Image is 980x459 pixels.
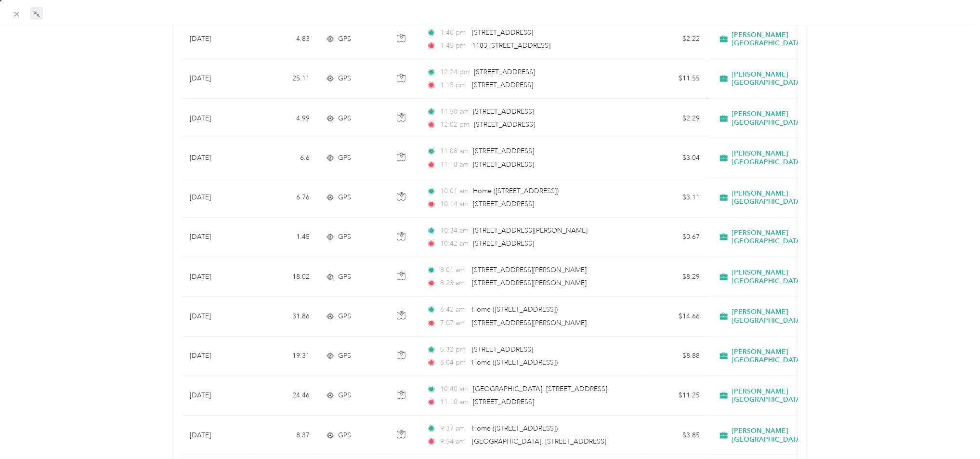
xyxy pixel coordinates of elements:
span: GPS [339,192,352,203]
td: [DATE] [182,178,254,218]
td: [DATE] [182,337,254,376]
span: Home ([STREET_ADDRESS]) [472,424,558,433]
span: 10:42 am [440,238,469,249]
td: 31.86 [254,297,318,336]
span: 6:04 pm [440,357,468,368]
td: 6.6 [254,138,318,178]
span: [STREET_ADDRESS] [473,239,534,248]
span: [STREET_ADDRESS] [474,68,535,76]
td: [DATE] [182,257,254,297]
span: GPS [339,73,352,84]
td: [DATE] [182,218,254,257]
span: 9:37 am [440,423,468,434]
td: 24.46 [254,376,318,416]
td: 6.76 [254,178,318,218]
span: [GEOGRAPHIC_DATA], [STREET_ADDRESS] [472,437,607,446]
span: 10:14 am [440,199,469,210]
span: Home ([STREET_ADDRESS]) [472,305,558,314]
span: [PERSON_NAME] [GEOGRAPHIC_DATA] [732,70,822,87]
span: 12:24 pm [440,67,470,78]
span: [STREET_ADDRESS] [474,120,535,129]
td: $8.88 [640,337,708,376]
td: $2.22 [640,20,708,59]
span: [PERSON_NAME] [GEOGRAPHIC_DATA] [732,189,822,206]
span: [STREET_ADDRESS] [473,160,534,169]
span: GPS [339,430,352,441]
span: 10:34 am [440,225,469,236]
iframe: Everlance-gr Chat Button Frame [926,405,980,459]
span: [PERSON_NAME] [GEOGRAPHIC_DATA] [732,427,822,444]
td: [DATE] [182,20,254,59]
span: 11:08 am [440,146,469,157]
td: $11.55 [640,59,708,99]
td: 1.45 [254,218,318,257]
span: 11:18 am [440,159,469,170]
span: [STREET_ADDRESS][PERSON_NAME] [473,226,588,235]
span: GPS [339,113,352,124]
span: GPS [339,232,352,242]
span: [STREET_ADDRESS][PERSON_NAME] [472,319,587,327]
span: [STREET_ADDRESS] [472,345,534,354]
span: 6:42 am [440,304,468,315]
td: 8.37 [254,416,318,455]
span: [STREET_ADDRESS] [473,147,534,155]
span: 5:32 pm [440,344,468,355]
td: [DATE] [182,376,254,416]
td: 19.31 [254,337,318,376]
span: [PERSON_NAME] [GEOGRAPHIC_DATA] [732,229,822,246]
span: [PERSON_NAME] [GEOGRAPHIC_DATA] [732,308,822,325]
span: [PERSON_NAME] [GEOGRAPHIC_DATA] [732,348,822,365]
span: Home ([STREET_ADDRESS]) [473,187,559,195]
span: GPS [339,153,352,163]
span: 10:40 am [440,384,469,394]
td: 4.99 [254,99,318,138]
span: [PERSON_NAME] [GEOGRAPHIC_DATA] [732,31,822,48]
span: GPS [339,272,352,282]
td: [DATE] [182,138,254,178]
td: 4.83 [254,20,318,59]
span: [STREET_ADDRESS] [473,398,534,406]
span: 1:40 pm [440,27,468,38]
span: [STREET_ADDRESS] [472,81,534,89]
span: [PERSON_NAME] [GEOGRAPHIC_DATA] [732,110,822,127]
span: 7:07 am [440,318,468,328]
span: 1:15 pm [440,80,468,91]
span: [PERSON_NAME] [GEOGRAPHIC_DATA] [732,268,822,285]
td: [DATE] [182,416,254,455]
td: [DATE] [182,99,254,138]
td: $0.67 [640,218,708,257]
td: $8.29 [640,257,708,297]
td: 18.02 [254,257,318,297]
span: 12:02 pm [440,119,470,130]
span: GPS [339,34,352,44]
span: 11:10 am [440,397,469,407]
span: [STREET_ADDRESS] [473,200,534,208]
span: [PERSON_NAME] [GEOGRAPHIC_DATA] [732,149,822,166]
span: 8:01 am [440,265,468,275]
td: [DATE] [182,59,254,99]
span: [PERSON_NAME] [GEOGRAPHIC_DATA] [732,387,822,404]
td: [DATE] [182,297,254,336]
span: GPS [339,311,352,322]
td: $3.11 [640,178,708,218]
td: $11.25 [640,376,708,416]
span: 8:23 am [440,278,468,289]
span: Home ([STREET_ADDRESS]) [472,358,558,367]
span: 1:45 pm [440,40,468,51]
span: [STREET_ADDRESS] [473,107,534,116]
td: $3.04 [640,138,708,178]
td: $14.66 [640,297,708,336]
span: [STREET_ADDRESS][PERSON_NAME] [472,266,587,274]
span: GPS [339,390,352,401]
span: 1183 [STREET_ADDRESS] [472,41,551,50]
span: [GEOGRAPHIC_DATA], [STREET_ADDRESS] [473,385,607,393]
td: 25.11 [254,59,318,99]
td: $2.29 [640,99,708,138]
span: 10:01 am [440,186,469,197]
span: 9:54 am [440,436,468,447]
td: $3.85 [640,416,708,455]
span: GPS [339,351,352,361]
span: [STREET_ADDRESS] [472,28,534,37]
span: [STREET_ADDRESS][PERSON_NAME] [472,279,587,287]
span: 11:50 am [440,106,469,117]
